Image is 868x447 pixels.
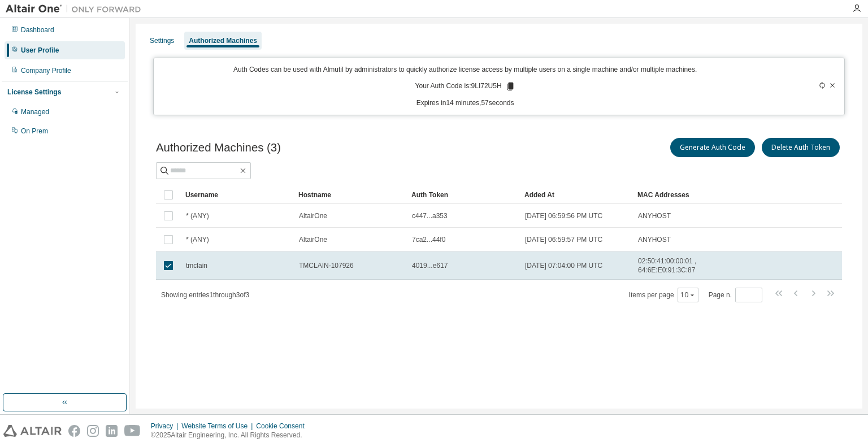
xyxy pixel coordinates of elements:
[412,211,448,220] span: c447...a353
[629,288,698,302] span: Items per page
[7,88,61,97] div: License Settings
[3,425,62,437] img: altair_logo.svg
[411,186,515,204] div: Auth Token
[186,235,209,244] span: * (ANY)
[21,46,59,55] div: User Profile
[637,186,723,204] div: MAC Addresses
[185,186,289,204] div: Username
[525,211,602,220] span: [DATE] 06:59:56 PM UTC
[156,141,281,154] span: Authorized Machines (3)
[106,425,118,437] img: linkedin.svg
[186,261,207,270] span: tmclain
[415,81,515,92] p: Your Auth Code is: 9LI72U5H
[160,98,770,108] p: Expires in 14 minutes, 57 seconds
[6,3,147,15] img: Altair One
[21,107,49,116] div: Managed
[412,235,445,244] span: 7ca2...44f0
[150,36,174,45] div: Settings
[161,291,249,299] span: Showing entries 1 through 3 of 3
[299,211,327,220] span: AltairOne
[670,138,755,157] button: Generate Auth Code
[68,425,80,437] img: facebook.svg
[524,186,628,204] div: Added At
[189,36,257,45] div: Authorized Machines
[21,25,54,34] div: Dashboard
[709,288,762,302] span: Page n.
[21,127,48,136] div: On Prem
[638,211,671,220] span: ANYHOST
[299,261,354,270] span: TMCLAIN-107926
[151,422,181,431] div: Privacy
[680,290,696,300] button: 10
[298,186,402,204] div: Hostname
[525,235,602,244] span: [DATE] 06:59:57 PM UTC
[638,235,671,244] span: ANYHOST
[762,138,840,157] button: Delete Auth Token
[186,211,209,220] span: * (ANY)
[256,422,311,431] div: Cookie Consent
[299,235,327,244] span: AltairOne
[21,66,71,75] div: Company Profile
[151,431,311,440] p: © 2025 Altair Engineering, Inc. All Rights Reserved.
[124,425,141,437] img: youtube.svg
[525,261,602,270] span: [DATE] 07:04:00 PM UTC
[181,422,256,431] div: Website Terms of Use
[412,261,448,270] span: 4019...e617
[160,65,770,75] p: Auth Codes can be used with Almutil by administrators to quickly authorize license access by mult...
[87,425,99,437] img: instagram.svg
[638,257,723,275] span: 02:50:41:00:00:01 , 64:6E:E0:91:3C:87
